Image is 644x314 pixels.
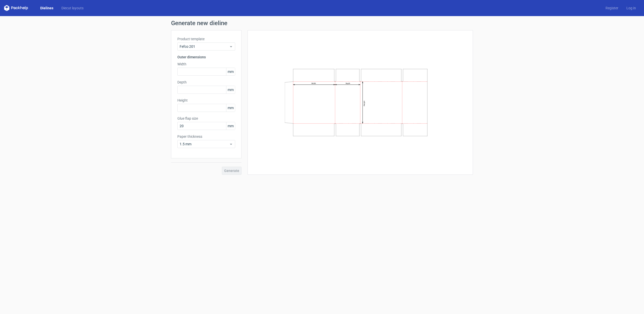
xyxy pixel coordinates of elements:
[177,134,235,139] label: Paper thickness
[601,6,622,11] a: Register
[171,20,473,26] h1: Generate new dieline
[622,6,640,11] a: Log in
[177,80,235,85] label: Depth
[57,6,88,11] a: Diecut layouts
[180,142,229,147] span: 1.5 mm
[36,6,57,11] a: Dielines
[363,101,365,106] text: Height
[180,44,229,49] span: Fefco 201
[177,62,235,67] label: Width
[177,98,235,103] label: Height
[311,82,316,84] text: Width
[226,86,235,94] span: mm
[177,116,235,121] label: Glue flap size
[226,68,235,75] span: mm
[177,36,235,41] label: Product template
[346,82,350,84] text: Depth
[177,55,235,60] h3: Outer dimensions
[226,122,235,130] span: mm
[226,104,235,112] span: mm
